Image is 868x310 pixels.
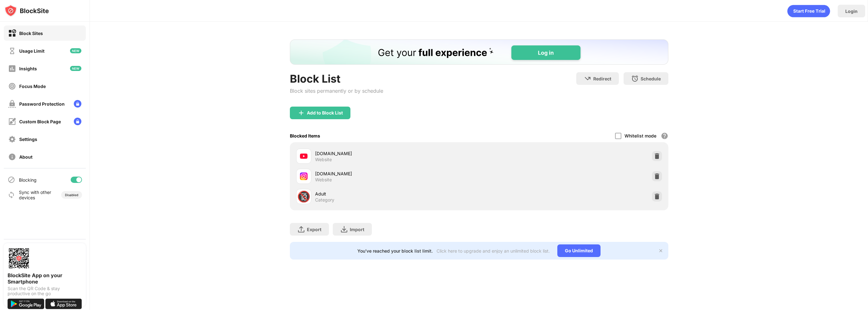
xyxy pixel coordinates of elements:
div: You’ve reached your block list limit. [357,248,433,254]
div: Schedule [641,76,661,81]
img: time-usage-off.svg [8,47,16,55]
div: Go Unlimited [557,244,601,257]
div: Block List [290,72,383,85]
img: insights-off.svg [8,65,16,73]
img: password-protection-off.svg [8,100,16,108]
div: 🔞 [297,190,310,203]
img: x-button.svg [658,248,663,253]
img: favicons [300,173,308,180]
div: Website [315,177,332,183]
img: lock-menu.svg [74,118,81,125]
iframe: Banner [290,39,668,65]
img: download-on-the-app-store.svg [45,299,82,309]
img: options-page-qr-code.png [8,247,30,270]
div: Scan the QR Code & stay productive on the go [8,286,82,296]
div: BlockSite App on your Smartphone [8,272,82,285]
img: settings-off.svg [8,135,16,143]
img: blocking-icon.svg [8,176,15,184]
img: about-off.svg [8,153,16,161]
div: Import [350,227,364,232]
div: [DOMAIN_NAME] [315,170,479,177]
img: new-icon.svg [70,48,81,53]
div: [DOMAIN_NAME] [315,150,479,157]
div: Blocked Items [290,133,320,138]
div: Settings [19,137,37,142]
div: Export [307,227,321,232]
div: Adult [315,190,479,197]
div: Click here to upgrade and enjoy an unlimited block list. [437,248,550,254]
div: Insights [19,66,37,71]
div: Blocking [19,177,37,183]
img: get-it-on-google-play.svg [8,299,44,309]
img: lock-menu.svg [74,100,81,108]
img: logo-blocksite.svg [4,4,49,17]
div: Category [315,197,334,203]
div: Login [845,9,858,14]
div: Custom Block Page [19,119,61,124]
div: Password Protection [19,101,65,107]
div: About [19,154,32,160]
div: Block Sites [19,31,43,36]
div: Focus Mode [19,84,46,89]
img: block-on.svg [8,29,16,37]
img: customize-block-page-off.svg [8,118,16,126]
img: focus-off.svg [8,82,16,90]
div: Disabled [65,193,78,197]
div: Redirect [593,76,611,81]
div: Usage Limit [19,48,44,54]
div: Whitelist mode [625,133,656,138]
img: favicons [300,152,308,160]
div: animation [787,5,830,17]
div: Add to Block List [307,110,343,115]
img: new-icon.svg [70,66,81,71]
div: Website [315,157,332,162]
div: Block sites permanently or by schedule [290,88,383,94]
div: Sync with other devices [19,190,51,200]
img: sync-icon.svg [8,191,15,199]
